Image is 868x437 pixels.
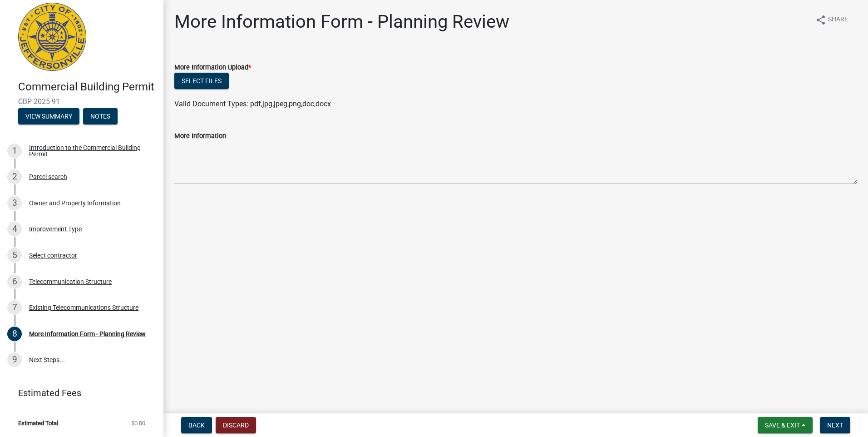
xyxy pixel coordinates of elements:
div: 9 [7,353,22,367]
div: 5 [7,248,22,263]
img: City of Jeffersonville, Indiana [18,3,86,71]
span: Next [827,422,843,429]
div: 8 [7,327,22,341]
wm-modal-confirm: Summary [18,113,79,120]
h1: More Information Form - Planning Review [174,11,509,33]
button: Back [181,417,212,433]
div: 6 [7,274,22,289]
button: Discard [216,417,256,433]
div: Existing Telecommunications Structure [29,304,138,311]
div: 2 [7,169,22,184]
div: Parcel search [29,174,67,180]
div: Owner and Property Information [29,200,121,206]
div: Improvement Type [29,226,82,232]
label: More Information Upload [174,65,251,71]
label: More Information [174,133,226,139]
span: Save & Exit [765,422,800,429]
button: View Summary [18,108,79,124]
span: CBP-2025-91 [18,97,145,106]
span: Valid Document Types: pdf,jpg,jpeg,png,doc,docx [174,99,331,108]
div: More Information Form - Planning Review [29,331,146,337]
div: 1 [7,144,22,158]
div: 7 [7,300,22,315]
div: Introduction to the Commercial Building Permit [29,144,149,157]
button: shareShare [808,11,855,29]
div: Select contractor [29,252,77,258]
span: Share [828,15,848,25]
button: Next [820,417,850,433]
span: $0.00 [131,420,145,426]
div: Telecommunication Structure [29,278,112,285]
a: Estimated Fees [7,384,149,402]
button: Select files [174,73,229,89]
button: Notes [83,108,118,124]
span: Back [188,422,205,429]
h4: Commercial Building Permit [18,80,156,94]
span: Estimated Total [18,420,58,426]
button: Save & Exit [758,417,813,433]
div: 4 [7,222,22,236]
wm-modal-confirm: Notes [83,113,118,120]
i: share [815,15,826,25]
div: 3 [7,196,22,210]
